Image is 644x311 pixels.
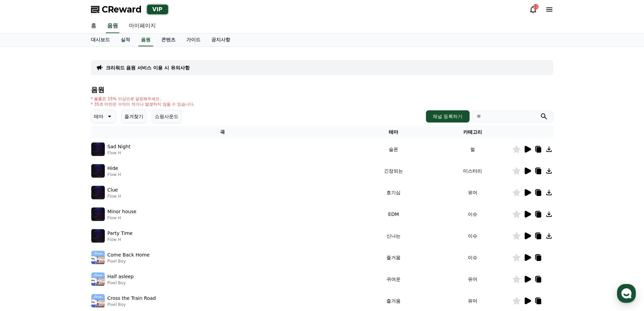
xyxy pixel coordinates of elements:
[91,294,105,308] img: music
[433,138,512,160] td: 썰
[62,225,70,230] span: 대화
[91,110,116,123] button: 테마
[354,160,433,182] td: 긴장되는
[91,272,105,286] img: music
[108,215,137,221] p: Flow H
[433,203,512,225] td: 이슈
[108,194,121,199] p: Flow H
[91,229,105,243] img: music
[86,19,102,33] a: 홈
[108,259,150,264] p: Pixel Boy
[123,19,161,33] a: 마이페이지
[108,150,130,156] p: Flow H
[354,268,433,290] td: 귀여운
[206,34,236,46] a: 공지사항
[354,126,433,138] th: 테마
[181,34,206,46] a: 가이드
[108,295,156,302] p: Cross the Train Road
[426,110,469,123] button: 채널 등록하기
[433,268,512,290] td: 유머
[108,172,121,177] p: Flow H
[108,230,133,237] p: Party Time
[433,126,512,138] th: 카테고리
[91,102,195,107] p: * 35초 미만은 수익이 적거나 발생하지 않을 수 있습니다.
[45,215,87,231] a: 대화
[108,280,134,286] p: Pixel Boy
[102,4,142,15] span: CReward
[354,225,433,247] td: 신나는
[108,186,118,194] p: Clue
[86,34,115,46] a: 대시보드
[354,203,433,225] td: EDM
[91,96,195,102] p: * 볼륨은 15% 이상으로 설정해주세요.
[152,110,182,123] button: 쇼핑사운드
[91,186,105,199] img: music
[529,5,537,14] a: 11
[433,225,512,247] td: 이슈
[433,160,512,182] td: 미스터리
[108,302,156,307] p: Pixel Boy
[106,19,119,33] a: 음원
[433,182,512,203] td: 유머
[91,4,142,15] a: CReward
[354,138,433,160] td: 슬픈
[91,164,105,178] img: music
[108,208,137,215] p: Minor house
[138,34,153,46] a: 음원
[156,34,181,46] a: 콘텐츠
[533,4,539,9] div: 11
[108,273,134,280] p: Half asleep
[147,5,168,14] div: VIP
[106,64,190,71] a: 크리워드 음원 서비스 이용 시 유의사항
[433,247,512,268] td: 이슈
[104,225,113,230] span: 설정
[91,86,553,93] h4: 음원
[94,112,103,121] p: 테마
[2,215,45,231] a: 홈
[91,142,105,156] img: music
[108,143,130,150] p: Sad Night
[108,251,150,259] p: Come Back Home
[108,165,118,172] p: Hide
[21,225,25,230] span: 홈
[91,207,105,221] img: music
[87,215,130,231] a: 설정
[354,182,433,203] td: 호기심
[91,126,354,138] th: 곡
[121,110,146,123] button: 즐겨찾기
[115,34,136,46] a: 실적
[91,251,105,264] img: music
[354,247,433,268] td: 즐거움
[108,237,133,242] p: Flow H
